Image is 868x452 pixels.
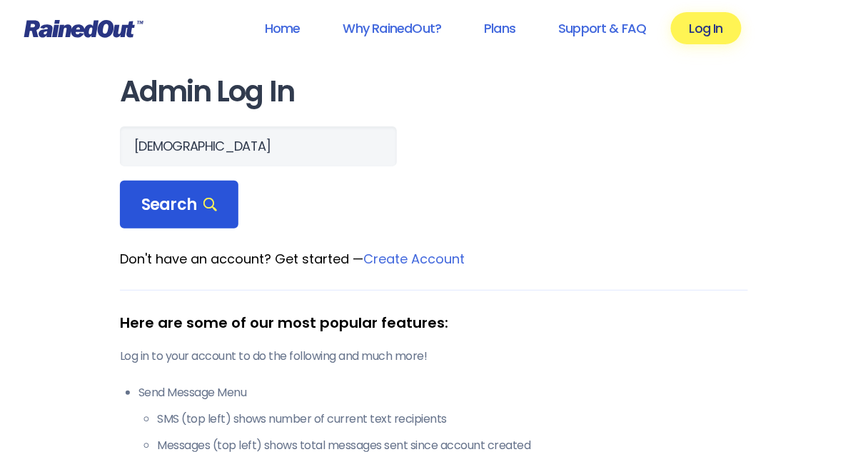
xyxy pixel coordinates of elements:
a: Support & FAQ [540,12,665,44]
div: Search [120,181,238,229]
a: Home [246,12,319,44]
a: Log In [671,12,742,44]
p: Log in to your account to do the following and much more! [120,348,748,365]
li: SMS (top left) shows number of current text recipients [157,411,748,428]
input: Search Orgs… [120,126,397,166]
a: Why RainedOut? [325,12,460,44]
h1: Admin Log In [120,76,748,108]
a: Create Account [363,250,465,268]
span: Search [141,195,217,215]
div: Here are some of our most popular features: [120,312,748,333]
a: Plans [465,12,534,44]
